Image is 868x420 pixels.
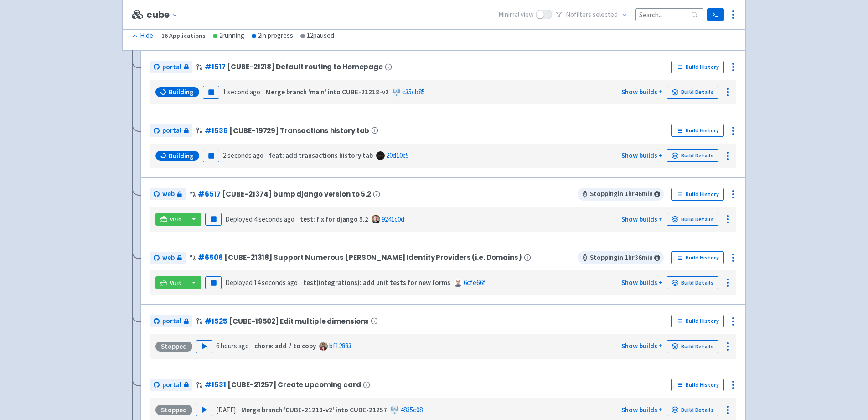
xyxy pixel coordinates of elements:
span: Visit [170,216,182,223]
span: portal [162,125,181,136]
span: Stopping in 1 hr 36 min [578,251,664,264]
a: Build Details [666,86,718,99]
a: 6cfe66f [464,278,486,287]
a: Build History [671,315,724,327]
span: web [162,253,175,263]
a: Visit [155,276,186,289]
span: [CUBE-19729] Transactions history tab [229,127,369,135]
button: cube [146,10,181,20]
a: Show builds + [621,215,663,223]
a: #1525 [205,316,227,326]
span: portal [162,62,181,73]
strong: feat: add transactions history tab [269,151,373,160]
button: Pause [205,213,222,226]
time: 2 seconds ago [223,151,263,160]
a: portal [150,124,192,137]
a: Build History [671,61,724,73]
strong: test: fix for django 5.2 [300,215,368,223]
a: web [150,252,186,264]
div: 16 Applications [161,31,206,41]
a: portal [150,315,192,327]
a: Build History [671,251,724,264]
a: #1517 [205,62,225,72]
a: Build Details [666,149,718,162]
a: Show builds + [621,342,663,350]
time: [DATE] [216,405,236,414]
time: 6 hours ago [216,342,249,350]
a: Visit [155,213,186,226]
div: Stopped [155,342,192,352]
span: Deployed [225,278,298,287]
button: Pause [205,276,222,289]
a: c35cb85 [402,88,425,96]
button: Hide [132,31,154,41]
a: Show builds + [621,151,663,160]
span: [CUBE-21318] Support Numerous [PERSON_NAME] Identity Providers (i.e. Domains) [224,254,522,261]
strong: chore: add '.' to copy [254,342,316,350]
button: Play [196,404,212,416]
time: 1 second ago [223,88,260,96]
button: Pause [203,86,219,99]
span: [CUBE-19502] Edit multiple dimensions [229,317,369,325]
a: Terminal [707,8,724,21]
a: Build Details [666,404,718,416]
span: [CUBE-21257] Create upcoming card [227,381,361,389]
a: Build History [671,124,724,137]
strong: Merge branch 'CUBE-21218-v2' into CUBE-21257 [241,405,387,414]
button: Play [196,340,212,353]
a: Show builds + [621,88,663,96]
span: Building [169,88,194,97]
span: selected [593,10,618,19]
strong: Merge branch 'main' into CUBE-21218-v2 [266,88,389,96]
div: 12 paused [300,31,334,41]
span: [CUBE-21374] bump django version to 5.2 [222,190,371,198]
a: web [150,188,186,200]
a: Build Details [666,276,718,289]
strong: test(integrations): add unit tests for new forms [303,278,450,287]
a: portal [150,379,192,391]
a: Build History [671,379,724,391]
span: No filter s [566,10,618,20]
span: Visit [170,279,182,286]
span: portal [162,316,181,327]
div: 2 in progress [252,31,293,41]
div: Hide [132,31,153,41]
a: portal [150,61,192,73]
span: [CUBE-21218] Default routing to Homepage [227,63,383,71]
span: Building [169,151,194,161]
input: Search... [635,8,703,21]
a: 20d10c5 [386,151,409,160]
span: Minimal view [498,10,534,20]
span: Stopping in 1 hr 46 min [578,188,664,201]
div: 2 running [213,31,244,41]
a: bf12883 [329,342,351,350]
a: #6517 [198,189,220,199]
span: Deployed [225,215,294,223]
div: Stopped [155,405,192,415]
time: 14 seconds ago [254,278,298,287]
a: Show builds + [621,405,663,414]
a: Build Details [666,340,718,353]
span: web [162,189,175,199]
a: Show builds + [621,278,663,287]
span: portal [162,380,181,390]
a: Build History [671,188,724,201]
a: #1531 [205,380,226,389]
a: #6508 [198,253,222,262]
a: Build Details [666,213,718,226]
a: #1536 [205,126,227,135]
a: 4835c08 [400,405,423,414]
a: 9241c0d [382,215,404,223]
button: Pause [203,150,219,162]
time: 4 seconds ago [254,215,294,223]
